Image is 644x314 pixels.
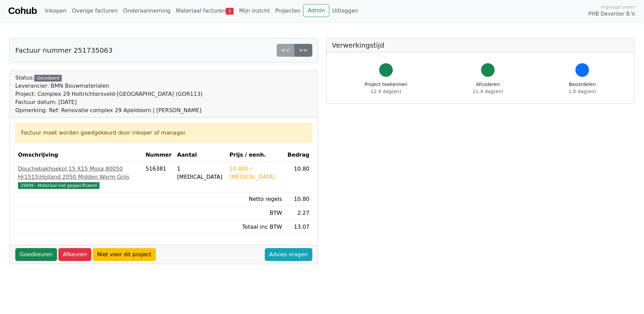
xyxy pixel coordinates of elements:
a: Advies vragen [265,248,312,261]
div: 10.800 / [MEDICAL_DATA] [229,165,282,181]
td: 13.07 [285,220,312,234]
a: Admin [303,4,329,17]
th: Omschrijving [15,148,143,162]
div: Project toekennen [365,81,407,95]
div: Gecodeerd [34,75,62,82]
a: Afkeuren [58,248,91,261]
h5: Verwerkingstijd [332,41,629,49]
th: Aantal [174,148,227,162]
a: Mijn inzicht [236,4,273,18]
a: Cohub [8,3,37,19]
th: Nummer [143,148,174,162]
div: Beoordelen [569,81,596,95]
a: Douchebakhoekpl 15 X15 Mosa 80050 Hr1515\Holland 2050 Midden Warm Grijs29999 - Materiaal niet ges... [18,165,140,189]
th: Prijs / eenh. [227,148,285,162]
td: Netto regels [227,192,285,206]
a: >> [294,44,312,57]
td: Totaal inc BTW [227,220,285,234]
span: 3 [226,8,234,15]
a: Onderaanneming [121,4,173,18]
a: Niet voor dit project [93,248,156,261]
div: Afcoderen [473,81,503,95]
td: 2.27 [285,206,312,220]
a: Goedkeuren [15,248,57,261]
div: 1 [MEDICAL_DATA] [177,165,224,181]
span: 12.4 dag(en) [371,89,401,94]
span: Ingelogd onder: [601,4,636,10]
div: Factuur datum: [DATE] [15,98,203,106]
div: Opmerking: Ref: Renovatie complex 29 Apeldoorn | [PERSON_NAME] [15,106,203,115]
span: 11.4 dag(en) [473,89,503,94]
div: Project: Complex 29 Holtrichtersveld-[GEOGRAPHIC_DATA] (GOR113) [15,90,203,98]
a: Projecten [273,4,303,18]
td: 516381 [143,162,174,192]
h5: Factuur nummer 251735063 [15,46,112,54]
td: 10.80 [285,162,312,192]
td: BTW [227,206,285,220]
div: Douchebakhoekpl 15 X15 Mosa 80050 Hr1515\Holland 2050 Midden Warm Grijs [18,165,140,181]
span: PHB Deventer B.V. [588,10,636,18]
a: Inkopen [42,4,69,18]
div: Factuur moet worden goedgekeurd door inkoper of manager. [21,129,307,137]
td: 10.80 [285,192,312,206]
div: Leverancier: BMN Bouwmaterialen [15,82,203,90]
span: 1.0 dag(en) [569,89,596,94]
a: Overige facturen [69,4,121,18]
th: Bedrag [285,148,312,162]
span: 29999 - Materiaal niet gespecificeerd [18,182,99,189]
a: Materiaal facturen3 [173,4,236,18]
div: Status: [15,74,203,115]
a: Uitloggen [329,4,361,18]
